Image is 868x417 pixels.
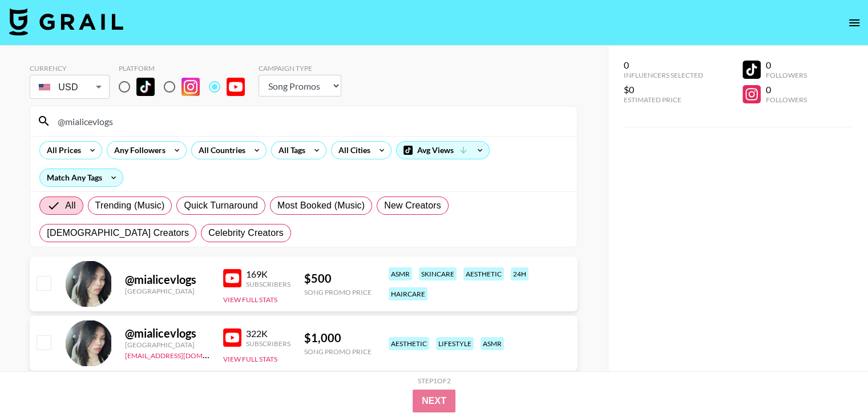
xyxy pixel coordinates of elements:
[304,331,372,345] div: $ 1,000
[463,267,504,280] div: aesthetic
[624,84,703,95] div: $0
[119,64,254,73] div: Platform
[223,328,241,347] img: YouTube
[259,64,341,73] div: Campaign Type
[397,142,489,159] div: Avg Views
[30,64,110,73] div: Currency
[65,199,75,212] span: All
[32,77,107,97] div: USD
[511,267,528,280] div: 24h
[765,71,806,79] div: Followers
[125,287,209,295] div: [GEOGRAPHIC_DATA]
[246,268,290,280] div: 169K
[40,142,83,159] div: All Prices
[9,8,123,35] img: Grail Talent
[181,78,200,96] img: Instagram
[389,287,427,300] div: haircare
[47,226,189,240] span: [DEMOGRAPHIC_DATA] Creators
[481,337,504,350] div: asmr
[811,360,854,403] iframe: Drift Widget Chat Controller
[125,326,209,340] div: @ mialicevlogs
[843,11,866,34] button: open drawer
[277,199,365,212] span: Most Booked (Music)
[413,390,455,412] button: Next
[192,142,248,159] div: All Countries
[125,340,209,349] div: [GEOGRAPHIC_DATA]
[95,199,165,212] span: Trending (Music)
[304,288,372,296] div: Song Promo Price
[246,339,290,348] div: Subscribers
[208,226,284,240] span: Celebrity Creators
[624,95,703,104] div: Estimated Price
[418,376,451,385] div: Step 1 of 2
[419,267,457,280] div: skincare
[765,84,806,95] div: 0
[125,349,240,360] a: [EMAIL_ADDRESS][DOMAIN_NAME]
[136,78,155,96] img: TikTok
[107,142,168,159] div: Any Followers
[304,347,372,356] div: Song Promo Price
[223,269,241,287] img: YouTube
[624,59,703,71] div: 0
[332,142,373,159] div: All Cities
[40,169,123,186] div: Match Any Tags
[304,271,372,286] div: $ 500
[765,59,806,71] div: 0
[389,267,412,280] div: asmr
[246,280,290,288] div: Subscribers
[125,272,209,287] div: @ mialicevlogs
[51,112,570,130] input: Search by User Name
[624,71,703,79] div: Influencers Selected
[223,355,277,363] button: View Full Stats
[184,199,258,212] span: Quick Turnaround
[384,199,441,212] span: New Creators
[436,337,474,350] div: lifestyle
[246,328,290,339] div: 322K
[227,78,245,96] img: YouTube
[765,95,806,104] div: Followers
[223,295,277,304] button: View Full Stats
[272,142,308,159] div: All Tags
[389,337,429,350] div: aesthetic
